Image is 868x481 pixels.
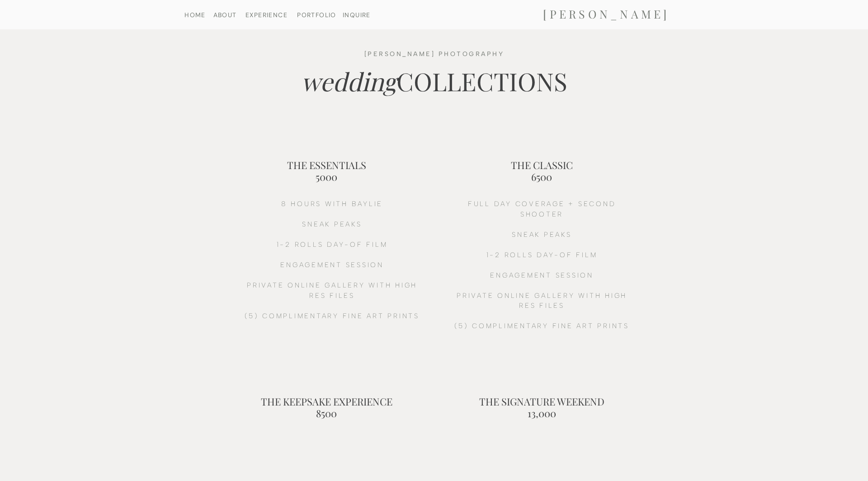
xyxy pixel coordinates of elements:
[243,12,290,18] a: EXPERIENCE
[515,7,697,22] a: [PERSON_NAME]
[468,396,615,408] h2: THE SIGNATURE WEEKEND 13,000
[253,159,400,171] h2: THE ESSENTIALS 5000
[340,12,373,18] a: INQUIRE
[293,12,340,18] a: PORTFOLIO
[450,199,634,362] h2: full day coverage + second shooter sneak peaks 1-2 ROLLS DAY-OF FILM ENGAGEMENT SESSION PRIVATE O...
[468,159,615,171] h2: THE CLASSIC 6500
[253,396,400,408] h2: THE KEEPSAKE EXPERIENCE 8500
[172,12,218,18] a: HOME
[301,64,396,98] i: wedding
[202,12,248,18] a: ABOUT
[240,199,424,362] h2: 8 HOURS witH BAYLIE sneak peaks 1-2 ROLLS DAY-OF FILM ENGAGEMENT SESSION PRIVATE ONLINE GALLERY W...
[332,48,537,59] h3: [PERSON_NAME] PHOTOGRAPHY
[198,62,670,114] h2: COLLECTIONS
